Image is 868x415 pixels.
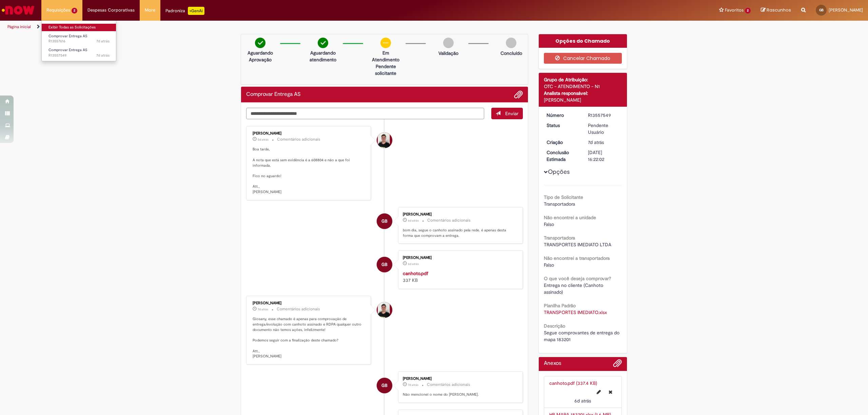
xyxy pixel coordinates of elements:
time: 23/09/2025 08:59:01 [96,53,110,58]
p: Pendente solicitante [369,63,402,77]
div: [PERSON_NAME] [544,97,622,103]
div: OTC - ATENDIMENTO - N1 [544,83,622,90]
dt: Status [541,122,583,129]
p: bom dia, segue o canhoto assinado pela rede. é apenas desta forma que comprovam a entrega. [403,228,516,238]
b: Descrição [544,323,565,329]
a: canhoto.pdf [403,270,428,276]
span: 2 [745,8,751,14]
img: ServiceNow [1,3,36,17]
div: GIOSANY BARROS [377,257,392,272]
span: Comprovar Entrega AS [48,34,87,39]
button: Excluir canhoto.pdf [605,387,616,397]
h2: Comprovar Entrega AS Histórico de tíquete [246,91,301,98]
span: GB [381,256,388,273]
p: Aguardando atendimento [307,49,339,63]
span: R13557616 [48,39,110,44]
span: Segue comprovantes de entrega do mapa 183201 [544,330,621,343]
small: Comentários adicionais [427,217,471,223]
div: 23/09/2025 08:59:00 [588,139,619,146]
div: Matheus Henrique Drudi [377,302,392,318]
time: 23/09/2025 09:38:09 [408,383,418,387]
div: Grupo de Atribuição: [544,76,622,83]
a: Aberto R13557549 : Comprovar Entrega AS [42,46,116,59]
img: img-circle-grey.png [506,38,516,48]
span: 6d atrás [408,219,419,223]
img: circle-minus.png [380,38,391,48]
div: [PERSON_NAME] [403,377,516,381]
span: 7d atrás [408,383,418,387]
span: [PERSON_NAME] [829,7,863,13]
span: More [145,7,155,14]
a: Rascunhos [761,7,791,14]
span: R13557549 [48,53,110,58]
button: Adicionar anexos [514,90,523,99]
span: 7d atrás [96,39,110,44]
a: canhoto.pdf (337.4 KB) [549,380,597,386]
div: Matheus Henrique Drudi [377,132,392,148]
div: [PERSON_NAME] [253,301,366,305]
dt: Conclusão Estimada [541,149,583,163]
div: [DATE] 16:22:02 [588,149,619,163]
time: 23/09/2025 09:09:55 [96,39,110,44]
span: Rascunhos [767,7,791,13]
a: Exibir Todas as Solicitações [42,24,116,31]
p: +GenAi [188,7,204,15]
button: Enviar [491,108,523,119]
div: GIOSANY BARROS [377,378,392,393]
p: Não mencionei o nome do [PERSON_NAME]. [403,392,516,397]
div: [PERSON_NAME] [403,212,516,216]
ul: Trilhas de página [5,21,574,33]
span: 7d atrás [258,307,268,311]
span: Despesas Corporativas [87,7,135,14]
b: Não encontrei a transportadora [544,255,610,261]
span: GB [381,377,388,394]
h2: Anexos [544,360,561,367]
span: GB [381,213,388,229]
p: Boa tarde, A nota que está sem evidência é a 608804 e não a que foi informada. Fico no aguardo! A... [253,147,366,194]
small: Comentários adicionais [277,137,320,142]
textarea: Digite sua mensagem aqui... [246,108,484,120]
b: Tipo de Solicitante [544,194,583,200]
span: Falso [544,262,554,268]
button: Adicionar anexos [613,359,622,371]
span: Falso [544,221,554,227]
div: [PERSON_NAME] [403,256,516,260]
time: 24/09/2025 07:08:17 [574,398,591,404]
time: 23/09/2025 09:41:54 [258,307,268,311]
span: 7d atrás [588,139,604,145]
span: TRANSPORTES IMEDIATO LTDA [544,242,611,248]
div: 337 KB [403,270,516,284]
span: Requisições [46,7,70,14]
button: Editar nome de arquivo canhoto.pdf [593,387,605,397]
time: 24/09/2025 07:08:17 [408,262,419,266]
span: GB [819,8,824,12]
a: Aberto R13557616 : Comprovar Entrega AS [42,33,116,45]
span: Favoritos [725,7,744,14]
p: Aguardando Aprovação [244,49,277,63]
time: 23/09/2025 08:59:00 [588,139,604,145]
dt: Número [541,112,583,119]
span: 5d atrás [258,138,269,142]
div: [PERSON_NAME] [253,131,366,136]
b: Não encontrei a unidade [544,214,596,221]
p: Em Atendimento [369,49,402,63]
ul: Requisições [41,20,116,61]
span: 6d atrás [408,262,419,266]
a: Download de TRANSPORTES IMEDIATO.xlsx [544,309,607,315]
div: Opções do Chamado [539,34,627,48]
span: Entrega no cliente (Canhoto assinado) [544,282,605,295]
div: R13557549 [588,112,619,119]
div: GIOSANY BARROS [377,213,392,229]
img: check-circle-green.png [255,38,265,48]
small: Comentários adicionais [427,382,470,388]
button: Cancelar Chamado [544,53,622,64]
span: 6d atrás [574,398,591,404]
time: 24/09/2025 17:36:21 [258,138,269,142]
p: Giosany, esse chamado é apenas para comprovação de entrega/evolução com canhoto assinado e RDPA q... [253,316,366,359]
small: Comentários adicionais [277,306,320,312]
div: Pendente Usuário [588,122,619,136]
span: 2 [72,8,77,14]
div: Padroniza [165,7,204,15]
b: O que você deseja comprovar? [544,275,611,282]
